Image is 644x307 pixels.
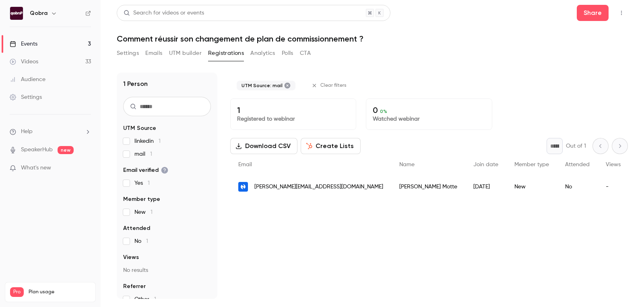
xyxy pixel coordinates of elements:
[123,224,150,232] span: Attended
[159,138,161,144] span: 1
[29,289,91,295] span: Plan usage
[598,175,629,198] div: -
[10,287,24,297] span: Pro
[380,109,387,114] span: 0 %
[242,82,283,89] span: UTM Source: mail
[320,82,347,89] span: Clear filters
[151,209,153,215] span: 1
[134,295,156,303] span: Other
[300,47,311,60] button: CTA
[123,253,139,261] span: Views
[465,175,506,198] div: [DATE]
[565,162,590,167] span: Attended
[123,282,146,290] span: Referrer
[134,150,152,158] span: mail
[150,151,152,157] span: 1
[237,105,349,115] p: 1
[282,47,293,60] button: Polls
[10,75,45,84] div: Audience
[123,79,148,89] h1: 1 Person
[250,47,275,60] button: Analytics
[10,58,38,66] div: Videos
[169,47,202,60] button: UTM builder
[21,127,33,136] span: Help
[154,297,156,302] span: 1
[10,127,91,136] li: help-dropdown-opener
[238,162,252,167] span: Email
[134,208,153,216] span: New
[557,175,598,198] div: No
[230,138,297,154] button: Download CSV
[577,5,609,21] button: Share
[391,175,465,198] div: [PERSON_NAME] Motte
[134,137,161,145] span: linkedin
[117,34,628,44] h1: Comment réussir son changement de plan de commissionnement ?
[254,183,383,191] span: [PERSON_NAME][EMAIL_ADDRESS][DOMAIN_NAME]
[117,47,139,60] button: Settings
[146,238,148,244] span: 1
[373,105,485,115] p: 0
[10,93,42,101] div: Settings
[473,162,498,167] span: Join date
[606,162,621,167] span: Views
[506,175,557,198] div: New
[145,47,162,60] button: Emails
[284,82,291,89] button: Remove "mail" from selected "UTM Source" filter
[123,166,168,174] span: Email verified
[238,182,248,192] img: naboo.app
[301,138,361,154] button: Create Lists
[21,164,51,172] span: What's new
[566,142,586,150] p: Out of 1
[308,79,351,92] button: Clear filters
[373,115,485,123] p: Watched webinar
[58,146,74,154] span: new
[10,40,37,48] div: Events
[124,9,204,17] div: Search for videos or events
[514,162,549,167] span: Member type
[208,47,244,60] button: Registrations
[399,162,415,167] span: Name
[123,195,160,203] span: Member type
[134,179,150,187] span: Yes
[10,7,23,20] img: Qobra
[237,115,349,123] p: Registered to webinar
[148,180,150,186] span: 1
[123,266,211,274] p: No results
[123,124,156,132] span: UTM Source
[30,9,47,17] h6: Qobra
[134,237,148,245] span: No
[123,124,211,303] section: facet-groups
[21,146,53,154] a: SpeakerHub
